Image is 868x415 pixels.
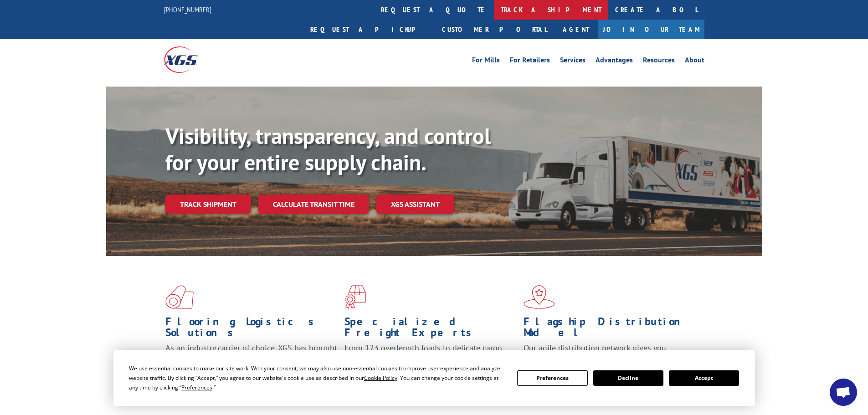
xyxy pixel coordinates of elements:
[524,285,555,309] img: xgs-icon-flagship-distribution-model-red
[344,343,517,383] p: From 123 overlength loads to delicate cargo, our experienced staff knows the best way to move you...
[258,195,369,214] a: Calculate transit time
[181,384,212,391] span: Preferences
[165,316,338,343] h1: Flooring Logistics Solutions
[517,370,587,386] button: Preferences
[376,195,454,214] a: XGS ASSISTANT
[554,20,598,39] a: Agent
[510,56,550,67] a: For Retailers
[524,343,691,364] span: Our agile distribution network gives you nationwide inventory management on demand.
[303,20,435,39] a: Request a pickup
[344,316,517,343] h1: Specialized Freight Experts
[435,20,554,39] a: Customer Portal
[344,285,366,309] img: xgs-icon-focused-on-flooring-red
[165,285,194,309] img: xgs-icon-total-supply-chain-intelligence-red
[596,56,633,67] a: Advantages
[164,5,211,14] a: [PHONE_NUMBER]
[830,379,857,406] a: Open chat
[643,56,675,67] a: Resources
[165,343,337,375] span: As an industry carrier of choice, XGS has brought innovation and dedication to flooring logistics...
[113,350,755,406] div: Cookie Consent Prompt
[685,56,704,67] a: About
[165,122,491,176] b: Visibility, transparency, and control for your entire supply chain.
[669,370,739,386] button: Accept
[129,364,506,392] div: We use essential cookies to make our site work. With your consent, we may also use non-essential ...
[598,20,704,39] a: Join Our Team
[472,56,500,67] a: For Mills
[524,316,696,343] h1: Flagship Distribution Model
[560,56,586,67] a: Services
[593,370,663,386] button: Decline
[165,195,251,214] a: Track shipment
[364,374,397,382] span: Cookie Policy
